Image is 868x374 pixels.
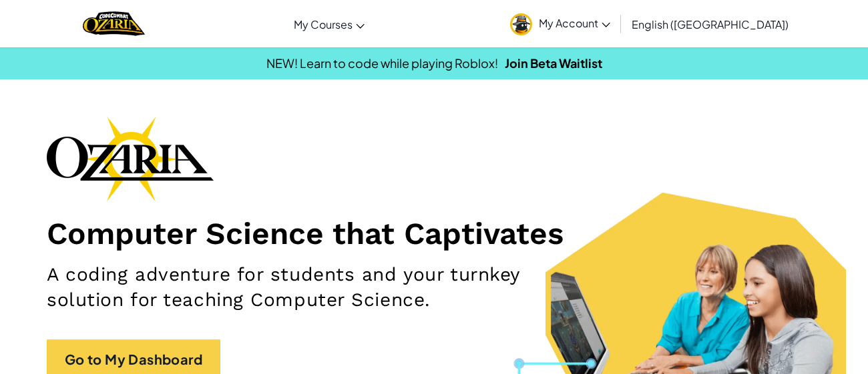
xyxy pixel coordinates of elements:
span: My Courses [294,17,353,31]
a: My Courses [287,6,371,42]
a: My Account [503,3,617,45]
img: Ozaria branding logo [47,116,214,201]
img: avatar [510,13,532,35]
h1: Computer Science that Captivates [47,215,821,252]
a: English ([GEOGRAPHIC_DATA]) [625,6,795,42]
a: Join Beta Waitlist [505,55,602,71]
span: NEW! Learn to code while playing Roblox! [266,55,498,71]
h2: A coding adventure for students and your turnkey solution for teaching Computer Science. [47,262,566,313]
a: Ozaria by CodeCombat logo [83,10,145,37]
span: English ([GEOGRAPHIC_DATA]) [632,17,789,31]
img: Home [83,10,145,37]
span: My Account [539,16,610,30]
